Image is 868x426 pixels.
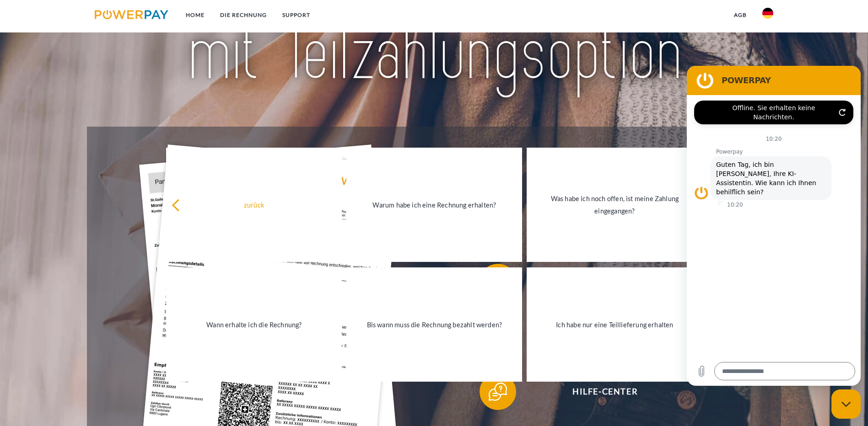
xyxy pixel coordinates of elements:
[275,7,318,23] a: SUPPORT
[527,148,702,262] a: Was habe ich noch offen, ist meine Zahlung eingegangen?
[212,7,275,23] a: DIE RECHNUNG
[532,192,697,217] div: Was habe ich noch offen, ist meine Zahlung eingegangen?
[687,66,861,386] iframe: Messaging-Fenster
[493,373,717,410] span: Hilfe-Center
[831,389,861,419] iframe: Schaltfläche zum Öffnen des Messaging-Fensters; Konversation läuft
[172,319,336,331] div: Wann erhalte ich die Rechnung?
[172,199,336,211] div: zurück
[352,319,517,331] div: Bis wann muss die Rechnung bezahlt werden?
[95,10,168,19] img: logo-powerpay.svg
[532,319,697,331] div: Ich habe nur eine Teillieferung erhalten
[178,7,212,23] a: Home
[762,8,773,19] img: de
[480,373,717,410] button: Hilfe-Center
[486,380,509,403] img: qb_help.svg
[726,7,755,23] a: agb
[352,199,517,211] div: Warum habe ich eine Rechnung erhalten?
